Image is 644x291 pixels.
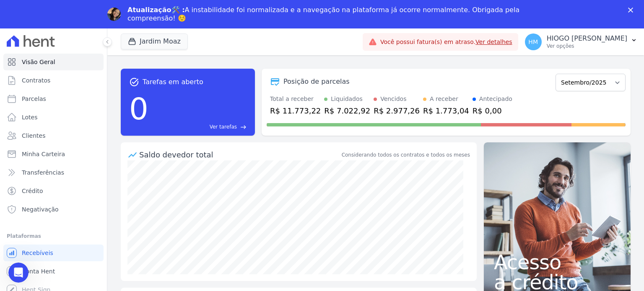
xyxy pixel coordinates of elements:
[3,201,104,218] a: Negativação
[3,90,104,107] a: Parcelas
[22,168,64,177] span: Transferências
[528,39,538,45] span: HM
[430,95,458,103] div: A receber
[22,205,59,214] span: Negativação
[324,105,370,116] div: R$ 7.022,92
[423,105,469,116] div: R$ 1.773,04
[3,72,104,89] a: Contratos
[22,95,46,103] span: Parcelas
[494,252,621,272] span: Acesso
[331,95,363,103] div: Liquidados
[547,43,627,49] p: Ver opções
[3,127,104,144] a: Clientes
[628,8,636,13] div: Fechar
[22,131,45,140] span: Clientes
[22,150,65,158] span: Minha Carteira
[107,8,121,21] img: Profile image for Adriane
[129,77,139,87] span: task_alt
[121,33,188,49] button: Jardim Moaz
[22,113,38,121] span: Lotes
[380,95,406,103] div: Vencidos
[479,95,512,103] div: Antecipado
[22,76,50,85] span: Contratos
[240,124,247,130] span: east
[374,105,420,116] div: R$ 2.977,26
[210,123,237,131] span: Ver tarefas
[127,6,523,23] div: A instabilidade foi normalizada e a navegação na plataforma já ocorre normalmente. Obrigada pela ...
[547,34,627,43] p: HIOGO [PERSON_NAME]
[129,87,148,131] div: 0
[143,77,203,87] span: Tarefas em aberto
[270,95,321,103] div: Total a receber
[7,231,100,241] div: Plataformas
[22,249,53,257] span: Recebíveis
[3,263,104,280] a: Conta Hent
[270,105,321,116] div: R$ 11.773,22
[22,267,55,276] span: Conta Hent
[127,6,185,14] b: Atualização🛠️ :
[3,54,104,70] a: Visão Geral
[22,187,43,195] span: Crédito
[518,30,644,54] button: HM HIOGO [PERSON_NAME] Ver opções
[283,77,350,87] div: Posição de parcelas
[342,151,470,159] div: Considerando todos os contratos e todos os meses
[139,149,340,160] div: Saldo devedor total
[3,146,104,162] a: Minha Carteira
[473,105,512,116] div: R$ 0,00
[380,38,512,46] span: Você possui fatura(s) em atraso.
[3,164,104,181] a: Transferências
[475,39,512,45] a: Ver detalhes
[3,109,104,126] a: Lotes
[3,183,104,199] a: Crédito
[22,58,55,66] span: Visão Geral
[8,263,29,283] iframe: Intercom live chat
[152,123,247,131] a: Ver tarefas east
[3,245,104,261] a: Recebíveis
